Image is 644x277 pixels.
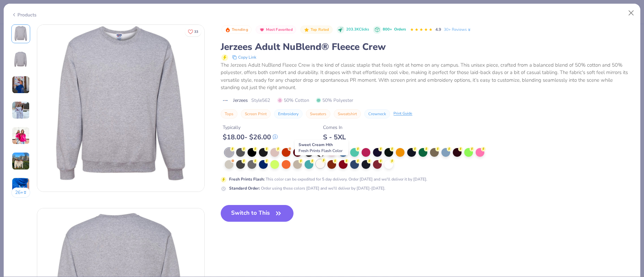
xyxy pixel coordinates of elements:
div: 800+ [383,27,406,32]
strong: Fresh Prints Flash : [229,177,265,182]
img: Back [13,51,29,67]
div: The Jerzees Adult NuBlend Fleece Crew is the kind of classic staple that feels right at home on a... [221,61,633,91]
span: Most Favorited [266,28,293,31]
img: Trending sort [225,27,230,32]
button: Switch to This [221,205,293,222]
button: Sweaters [306,109,330,119]
button: Screen Print [241,109,271,119]
img: User generated content [12,152,30,170]
div: Sweet Cream Hth [295,140,348,155]
strong: Standard Order : [229,186,260,191]
img: Top Rated sort [304,27,309,32]
button: Badge Button [221,25,252,34]
div: Print Guide [393,111,412,117]
img: User generated content [12,178,30,196]
span: 4.9 [435,27,441,32]
button: Tops [221,109,237,119]
div: This color can be expedited for 5 day delivery. Order [DATE] and we'll deliver it by [DATE]. [229,176,427,182]
button: Close [625,7,638,19]
span: 33 [194,30,198,33]
button: copy to clipboard [230,53,258,61]
div: 4.9 Stars [410,24,433,35]
img: User generated content [12,76,30,94]
img: Most Favorited sort [259,27,265,32]
div: Products [11,11,37,18]
img: brand logo [221,98,230,103]
div: S - 5XL [323,133,346,141]
div: $ 18.00 - $ 26.00 [223,133,278,141]
img: Front [13,26,29,42]
button: Crewneck [364,109,390,119]
button: 26+ [11,188,31,198]
span: Fresh Prints Flash Color [299,148,342,153]
div: Jerzees Adult NuBlend® Fleece Crew [221,41,633,53]
button: Badge Button [256,25,296,34]
button: Like [185,27,201,37]
div: Typically [223,124,278,131]
span: Jerzees [233,97,248,104]
span: Trending [232,28,248,31]
a: 30+ Reviews [444,26,472,32]
span: Top Rated [311,28,329,31]
span: 50% Cotton [277,97,309,104]
img: User generated content [12,101,30,119]
div: Comes In [323,124,346,131]
div: Order using these colors [DATE] and we'll deliver by [DATE]-[DATE]. [229,185,385,191]
span: Style 562 [251,97,270,104]
button: Badge Button [300,25,332,34]
button: Embroidery [274,109,303,119]
img: User generated content [12,127,30,145]
img: Front [37,25,204,192]
span: Orders [394,27,406,32]
button: Sweatshirt [334,109,361,119]
span: 203.3K Clicks [346,27,369,32]
span: 50% Polyester [316,97,353,104]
